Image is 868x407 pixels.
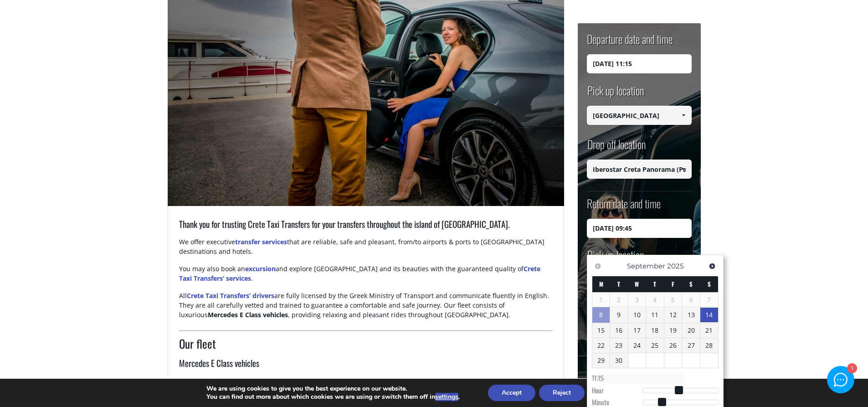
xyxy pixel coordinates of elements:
span: 2025 [667,262,683,270]
a: 11 [646,308,664,322]
span: Thursday [653,279,656,289]
span: Saturday [689,279,693,289]
label: Return date and time [587,196,661,219]
label: Pick up location [587,247,644,270]
span: Previous [594,263,601,270]
a: 19 [664,323,682,338]
span: Sunday [708,279,711,289]
strong: Mercedes E Class vehicles [208,310,288,319]
a: 13 [682,308,700,322]
a: 22 [592,338,610,353]
h2: Our fleet [179,335,553,357]
button: Reject [539,385,585,401]
label: Departure date and time [587,31,673,54]
div: 1 [847,364,856,374]
p: You may also book an and explore [GEOGRAPHIC_DATA] and its beauties with the guaranteed quality of . [179,264,553,291]
p: We offer executive that are reliable, safe and pleasant, from/to airports & ports to [GEOGRAPHIC_... [179,237,553,264]
a: Next [706,260,719,272]
a: 30 [610,353,628,368]
span: 4 [646,293,664,307]
input: Select drop-off location [587,160,692,179]
a: 15 [592,323,610,338]
span: Monday [599,279,603,289]
span: Friday [672,279,674,289]
a: 25 [646,338,664,353]
a: 10 [628,308,646,322]
a: 16 [610,323,628,338]
span: Next [709,263,716,270]
span: 3 [628,293,646,307]
a: 29 [592,353,610,368]
a: 28 [700,338,718,353]
a: 18 [646,323,664,338]
a: 27 [682,338,700,353]
a: 17 [628,323,646,338]
a: Show All Items [676,160,691,179]
p: You can find out more about which cookies we are using or switch them off in . [206,393,460,401]
span: Tuesday [617,279,620,289]
h3: Mercedes E Class vehicles [179,357,553,376]
a: 9 [610,308,628,322]
span: 2 [610,293,628,307]
a: Crete Taxi Transfers’ services [179,264,540,283]
span: September [627,262,665,270]
span: 7 [700,293,718,307]
p: We are using cookies to give you the best experience on our website. [206,385,460,393]
a: 26 [664,338,682,353]
span: Wednesday [635,279,639,289]
a: 21 [700,323,718,338]
a: 12 [664,308,682,322]
span: 5 [664,293,682,307]
button: Accept [488,385,535,401]
label: Pick up location [587,82,644,106]
input: Select pickup location [587,106,692,125]
a: 24 [628,338,646,353]
label: Drop off location [587,136,646,160]
a: 20 [682,323,700,338]
a: transfer services [235,237,287,246]
a: Crete Taxi Transfers’ drivers [187,291,274,300]
dt: Hour [592,386,642,397]
a: Previous [592,260,604,272]
a: 14 [700,308,718,322]
a: 23 [610,338,628,353]
span: 6 [682,293,700,307]
a: 8 [592,307,610,323]
span: 1 [592,293,610,307]
h3: Thank you for trusting Crete Taxi Transfers for your transfers throughout the island of [GEOGRAPH... [179,218,553,237]
a: Show All Items [676,106,691,125]
p: All are fully licensed by the Greek Ministry of Transport and communicate fluently in English. Th... [179,291,553,327]
a: excursion [245,264,276,273]
button: settings [435,393,458,401]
